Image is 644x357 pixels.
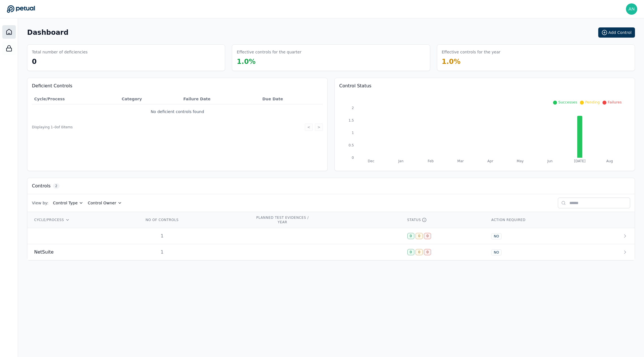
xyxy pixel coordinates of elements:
span: Displaying 1– 0 of 0 items [32,125,73,129]
span: 1.0 % [442,58,461,66]
span: 2 [53,183,60,189]
tspan: May [517,159,524,163]
h3: Deficient Controls [32,83,323,89]
button: > [315,124,323,131]
tspan: [DATE] [574,159,585,163]
div: 0 [407,249,415,255]
img: andrew+reddit@petual.ai [626,3,637,15]
span: Failures [608,100,622,104]
th: Category [119,94,181,104]
tspan: Jan [398,159,403,163]
div: 0 [415,233,423,239]
div: CYCLE/PROCESS [34,218,130,222]
h1: Dashboard [27,28,68,37]
h3: Control Status [339,83,630,89]
a: Go to Dashboard [7,5,35,13]
div: NO [491,233,501,239]
span: 1.0 % [237,58,256,66]
td: No deficient controls found [32,104,323,119]
tspan: Feb [428,159,434,163]
button: < [305,124,313,131]
button: Control Owner [88,200,122,206]
a: SOC [2,42,16,55]
tspan: Jun [547,159,553,163]
div: PLANNED TEST EVIDENCES / YEAR [255,215,310,224]
span: Successes [558,100,577,104]
tspan: 0.5 [349,143,354,147]
tspan: 1 [352,131,354,135]
th: ACTION REQUIRED [484,212,591,228]
div: NO OF CONTROLS [144,218,180,222]
span: NetSuite [34,249,54,256]
button: Control Type [53,200,83,206]
div: 0 [415,249,423,255]
tspan: Dec [368,159,374,163]
a: Dashboard [2,25,16,39]
h3: Controls [32,183,51,189]
tspan: 0 [352,156,354,160]
tspan: Apr [488,159,493,163]
th: Failure Date [181,94,260,104]
th: Due Date [260,94,323,104]
div: NO [491,249,501,256]
tspan: Aug [606,159,613,163]
div: 0 [424,233,431,239]
div: 0 [407,233,415,239]
h3: Effective controls for the year [442,49,501,55]
div: 0 [424,249,431,255]
div: 1 [144,249,180,256]
div: STATUS [407,218,478,222]
div: 1 [144,233,180,239]
h3: Effective controls for the quarter [237,49,301,55]
span: 0 [32,58,37,66]
tspan: Mar [457,159,464,163]
th: Cycle/Process [32,94,119,104]
span: Pending [585,100,600,104]
h3: Total number of deficiencies [32,49,88,55]
tspan: 1.5 [349,118,354,122]
tspan: 2 [352,106,354,110]
button: Add Control [598,27,635,38]
span: View by: [32,200,49,206]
